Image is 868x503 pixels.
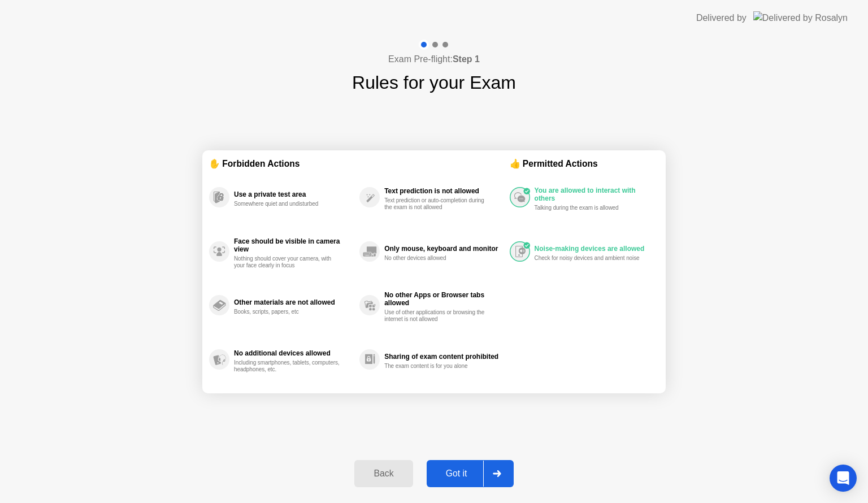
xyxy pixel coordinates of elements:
div: Open Intercom Messenger [830,465,857,492]
img: Delivered by Rosalyn [753,11,848,24]
div: Use a private test area [234,190,354,198]
div: Check for noisy devices and ambient noise [535,255,641,262]
div: Use of other applications or browsing the internet is not allowed [384,309,491,323]
div: Face should be visible in camera view [234,237,354,253]
div: Books, scripts, papers, etc [234,309,341,315]
div: Text prediction or auto-completion during the exam is not allowed [384,197,491,211]
div: No other devices allowed [384,255,491,262]
div: Delivered by [696,11,747,25]
div: Noise-making devices are allowed [535,245,653,253]
div: Including smartphones, tablets, computers, headphones, etc. [234,359,341,373]
div: 👍 Permitted Actions [510,157,659,170]
b: Step 1 [453,54,480,64]
div: The exam content is for you alone [384,363,491,370]
div: Got it [430,469,483,479]
button: Back [354,460,413,487]
button: Got it [427,460,514,487]
div: ✋ Forbidden Actions [209,157,510,170]
div: Talking during the exam is allowed [535,205,641,211]
div: You are allowed to interact with others [535,187,653,202]
div: No other Apps or Browser tabs allowed [384,291,504,307]
div: Back [358,469,409,479]
div: Only mouse, keyboard and monitor [384,245,504,253]
div: Other materials are not allowed [234,298,354,306]
div: Text prediction is not allowed [384,187,504,195]
div: Sharing of exam content prohibited [384,353,504,361]
div: Somewhere quiet and undisturbed [234,201,341,207]
div: No additional devices allowed [234,349,354,357]
div: Nothing should cover your camera, with your face clearly in focus [234,255,341,269]
h1: Rules for your Exam [352,69,516,96]
h4: Exam Pre-flight: [388,53,480,66]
